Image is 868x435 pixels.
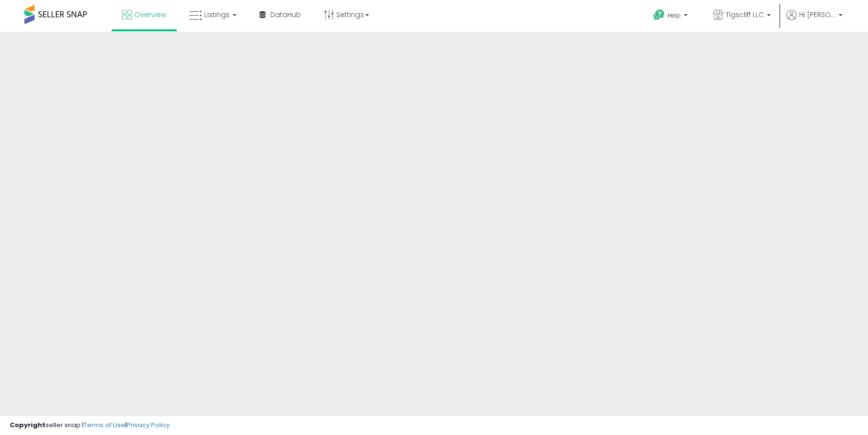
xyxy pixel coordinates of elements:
span: DataHub [270,10,301,20]
span: Listings [204,10,230,20]
i: Get Help [653,9,665,21]
a: Terms of Use [84,420,125,430]
strong: Copyright [10,420,45,430]
span: Help [668,11,681,20]
span: Overview [134,10,166,20]
a: Help [646,1,697,32]
div: seller snap | | [10,421,170,430]
a: Hi [PERSON_NAME] [786,10,843,32]
a: Privacy Policy [127,420,170,430]
span: Hi [PERSON_NAME] [799,10,836,20]
span: Tigscliff LLC [726,10,764,20]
